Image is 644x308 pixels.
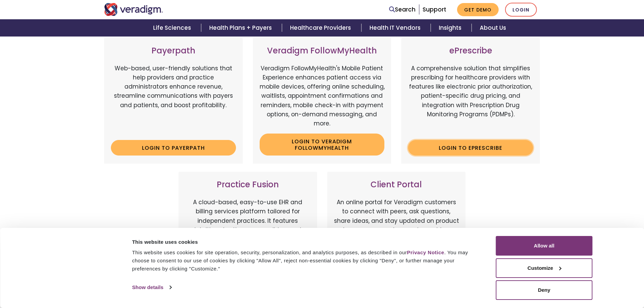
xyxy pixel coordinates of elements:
p: A cloud-based, easy-to-use EHR and billing services platform tailored for independent practices. ... [185,198,310,253]
p: A comprehensive solution that simplifies prescribing for healthcare providers with features like ... [408,64,533,135]
a: Get Demo [457,3,499,16]
a: Health IT Vendors [361,19,431,37]
a: Healthcare Providers [282,19,361,37]
a: Login to Payerpath [111,140,236,156]
a: Life Sciences [145,19,201,37]
a: Privacy Notice [407,250,444,255]
button: Customize [496,258,593,278]
a: Health Plans + Payers [201,19,282,37]
h3: Client Portal [334,180,459,190]
p: An online portal for Veradigm customers to connect with peers, ask questions, share ideas, and st... [334,198,459,253]
div: This website uses cookies for site operation, security, personalization, and analytics purposes, ... [132,248,481,273]
a: About Us [472,19,514,37]
p: Veradigm FollowMyHealth's Mobile Patient Experience enhances patient access via mobile devices, o... [260,64,385,128]
a: Login [505,3,537,17]
a: Insights [431,19,472,37]
h3: ePrescribe [408,46,533,56]
a: Search [389,5,415,14]
h3: Veradigm FollowMyHealth [260,46,385,56]
button: Allow all [496,236,593,256]
a: Show details [132,282,171,292]
h3: Practice Fusion [185,180,310,190]
p: Web-based, user-friendly solutions that help providers and practice administrators enhance revenu... [111,64,236,135]
a: Login to ePrescribe [408,140,533,156]
a: Support [423,5,446,14]
h3: Payerpath [111,46,236,56]
a: Login to Veradigm FollowMyHealth [260,134,385,156]
div: This website uses cookies [132,238,481,246]
img: Veradigm logo [104,3,163,16]
button: Deny [496,280,593,300]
